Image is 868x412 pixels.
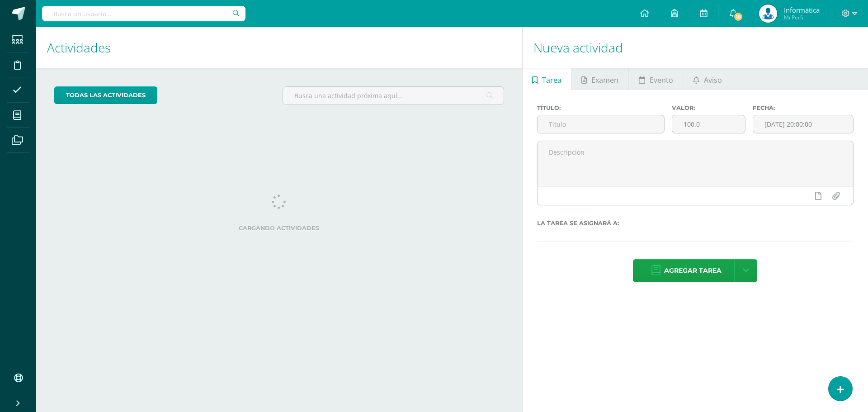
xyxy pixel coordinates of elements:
span: Tarea [542,69,561,91]
span: Mi Perfil [784,14,820,21]
input: Título [538,115,664,133]
label: Cargando actividades [54,225,504,232]
h1: Actividades [47,27,511,68]
span: Informática [784,5,820,14]
a: todas las Actividades [54,86,157,104]
img: da59f6ea21f93948affb263ca1346426.png [759,5,777,23]
a: Tarea [523,68,571,90]
span: Aviso [704,69,722,91]
span: Evento [650,69,673,91]
h1: Nueva actividad [533,27,857,68]
label: Título: [537,104,665,111]
label: Fecha: [753,104,854,111]
input: Busca un usuario... [42,6,245,21]
a: Aviso [683,68,731,90]
label: La tarea se asignará a: [537,220,854,227]
label: Valor: [672,104,745,111]
input: Puntos máximos [672,115,745,133]
a: Evento [629,68,683,90]
input: Fecha de entrega [753,115,853,133]
a: Examen [572,68,628,90]
span: Examen [591,69,618,91]
span: 18 [733,12,743,22]
input: Busca una actividad próxima aquí... [283,87,503,104]
span: Agregar tarea [664,260,722,282]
